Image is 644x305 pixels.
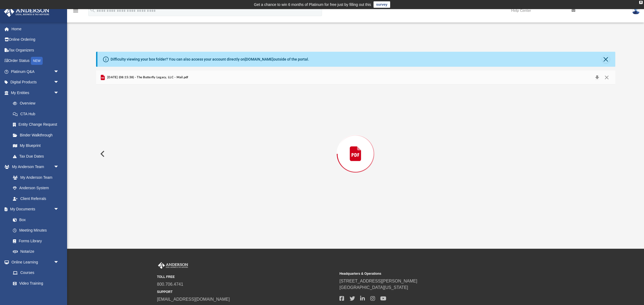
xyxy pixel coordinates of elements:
[72,10,79,14] a: menu
[245,57,273,61] a: [DOMAIN_NAME]
[4,87,67,98] a: My Entitiesarrow_drop_down
[8,109,67,119] a: CTA Hub
[339,285,408,290] a: [GEOGRAPHIC_DATA][US_STATE]
[111,57,309,62] div: Difficulty viewing your box folder? You can also access your account directly on outside of the p...
[2,6,51,17] img: Anderson Advisors Platinum Portal
[8,246,64,257] a: Notarize
[4,34,67,45] a: Online Ordering
[90,7,96,13] i: search
[632,7,640,14] img: User Pic
[8,267,64,278] a: Courses
[31,57,43,65] div: NEW
[8,130,67,140] a: Binder Walkthrough
[96,146,108,161] button: Previous File
[54,66,64,77] span: arrow_drop_down
[254,1,371,8] div: Get a chance to win 6 months of Platinum for free just by filling out this
[4,257,64,267] a: Online Learningarrow_drop_down
[339,279,417,283] a: [STREET_ADDRESS][PERSON_NAME]
[592,74,602,81] button: Download
[54,204,64,215] span: arrow_drop_down
[54,162,64,173] span: arrow_drop_down
[54,257,64,268] span: arrow_drop_down
[8,98,67,109] a: Overview
[8,151,67,162] a: Tax Due Dates
[106,75,188,80] span: [DATE] (08:15:38) - The Butterfly Legacy, LLC - Mail.pdf
[8,193,64,204] a: Client Referrals
[157,289,336,294] small: SUPPORT
[157,274,336,279] small: TOLL FREE
[4,55,67,66] a: Order StatusNEW
[4,204,64,215] a: My Documentsarrow_drop_down
[8,140,64,151] a: My Blueprint
[72,8,79,14] i: menu
[54,77,64,88] span: arrow_drop_down
[374,1,390,8] a: survey
[8,119,67,130] a: Entity Change Request
[4,162,64,172] a: My Anderson Teamarrow_drop_down
[639,1,643,4] div: close
[157,262,189,269] img: Anderson Advisors Platinum Portal
[8,172,62,183] a: My Anderson Team
[602,74,612,81] button: Close
[8,183,64,194] a: Anderson System
[602,55,610,63] button: Close
[8,214,62,225] a: Box
[8,225,64,236] a: Meeting Minutes
[4,45,67,55] a: Tax Organizers
[4,24,67,34] a: Home
[8,278,62,289] a: Video Training
[54,87,64,98] span: arrow_drop_down
[4,66,67,77] a: Platinum Q&Aarrow_drop_down
[96,70,615,223] div: Preview
[339,271,518,276] small: Headquarters & Operations
[157,297,230,302] a: [EMAIL_ADDRESS][DOMAIN_NAME]
[8,236,62,246] a: Forms Library
[157,282,183,287] a: 800.706.4741
[4,77,67,88] a: Digital Productsarrow_drop_down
